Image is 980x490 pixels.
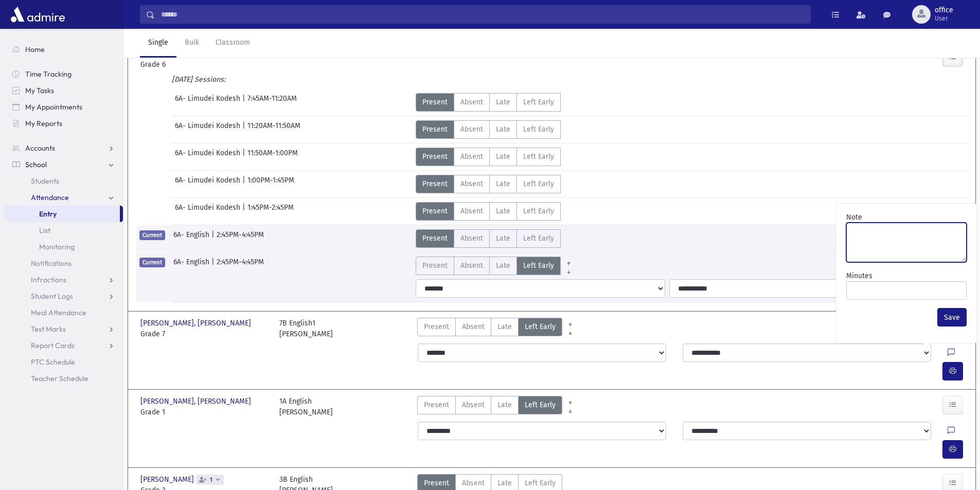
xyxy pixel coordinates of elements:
[935,14,953,23] span: User
[31,308,86,317] span: Meal Attendance
[4,66,123,82] a: Time Tracking
[496,206,510,216] span: Late
[4,41,123,58] a: Home
[31,341,75,350] span: Report Cards
[525,321,556,332] span: Left Early
[416,202,561,221] div: AttTypes
[4,173,123,189] a: Students
[4,354,123,370] a: PTC Schedule
[31,193,69,202] span: Attendance
[462,400,485,410] span: Absent
[416,148,561,166] div: AttTypes
[4,239,123,255] a: Monitoring
[523,124,554,135] span: Left Early
[497,321,512,332] span: Late
[211,257,217,275] span: |
[39,226,50,235] span: List
[4,304,123,321] a: Meal Attendance
[422,233,448,244] span: Present
[416,257,577,275] div: AttTypes
[175,175,242,193] span: 6A- Limudei Kodesh
[523,178,554,189] span: Left Early
[417,318,562,339] div: AttTypes
[416,120,561,139] div: AttTypes
[416,93,561,112] div: AttTypes
[4,206,120,222] a: Entry
[460,178,483,189] span: Absent
[279,396,333,418] div: 1A English [PERSON_NAME]
[31,259,72,268] span: Notifications
[173,229,211,248] span: 6A- English
[4,140,123,156] a: Accounts
[417,396,562,418] div: AttTypes
[140,59,269,70] span: Grade 6
[25,69,72,79] span: Time Tracking
[25,119,62,128] span: My Reports
[25,86,54,95] span: My Tasks
[217,229,264,248] span: 2:45PM-4:45PM
[416,229,561,248] div: AttTypes
[31,324,66,334] span: Test Marks
[846,270,872,281] label: Minutes
[497,400,512,410] span: Late
[139,230,165,240] span: Current
[140,318,253,329] span: [PERSON_NAME], [PERSON_NAME]
[31,275,66,284] span: Infractions
[4,222,123,239] a: List
[211,229,217,248] span: |
[242,175,247,193] span: |
[424,478,449,488] span: Present
[460,97,483,107] span: Absent
[460,233,483,244] span: Absent
[31,357,75,367] span: PTC Schedule
[525,400,556,410] span: Left Early
[4,370,123,387] a: Teacher Schedule
[4,288,123,304] a: Student Logs
[25,45,45,54] span: Home
[217,257,264,275] span: 2:45PM-4:45PM
[460,260,483,271] span: Absent
[25,143,55,153] span: Accounts
[242,93,247,112] span: |
[140,329,269,339] span: Grade 7
[935,6,953,14] span: office
[31,374,88,383] span: Teacher Schedule
[39,209,57,219] span: Entry
[496,97,510,107] span: Late
[4,189,123,206] a: Attendance
[422,151,448,162] span: Present
[247,148,298,166] span: 11:50AM-1:00PM
[31,176,59,186] span: Students
[207,29,258,58] a: Classroom
[172,75,225,84] i: [DATE] Sessions:
[460,151,483,162] span: Absent
[247,120,300,139] span: 11:20AM-11:50AM
[247,202,294,221] span: 1:45PM-2:45PM
[140,474,196,485] span: [PERSON_NAME]
[416,175,561,193] div: AttTypes
[175,120,242,139] span: 6A- Limudei Kodesh
[937,308,967,326] button: Save
[496,124,510,135] span: Late
[422,260,448,271] span: Present
[4,271,123,288] a: Infractions
[523,206,554,216] span: Left Early
[140,407,269,418] span: Grade 1
[175,202,242,221] span: 6A- Limudei Kodesh
[460,206,483,216] span: Absent
[242,148,247,166] span: |
[523,151,554,162] span: Left Early
[25,102,82,112] span: My Appointments
[424,321,449,332] span: Present
[279,318,333,339] div: 7B English1 [PERSON_NAME]
[39,242,75,251] span: Monitoring
[4,321,123,337] a: Test Marks
[242,120,247,139] span: |
[208,477,215,483] span: 1
[4,255,123,271] a: Notifications
[462,478,485,488] span: Absent
[496,178,510,189] span: Late
[242,202,247,221] span: |
[422,97,448,107] span: Present
[4,337,123,354] a: Report Cards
